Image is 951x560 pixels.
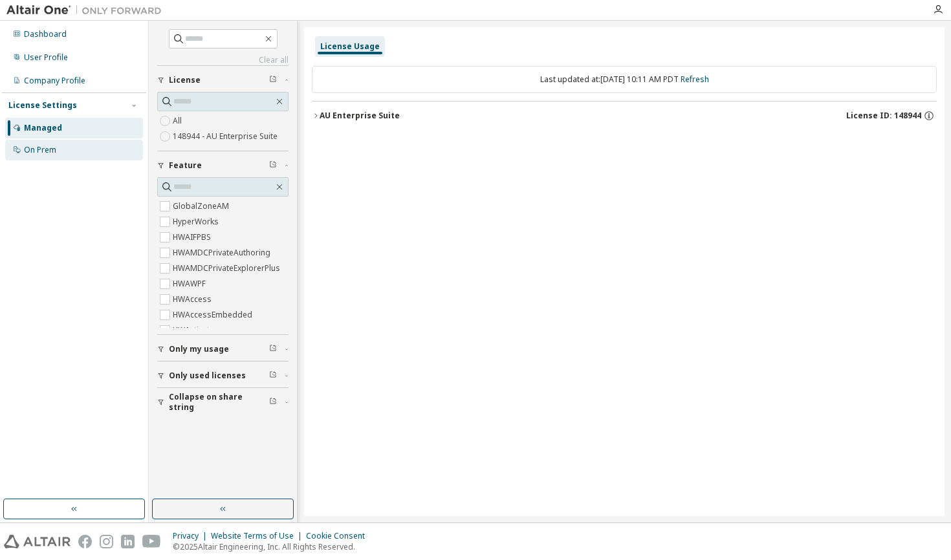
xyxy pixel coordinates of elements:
div: Privacy [173,531,211,541]
div: Cookie Consent [306,531,373,541]
div: On Prem [24,145,56,155]
button: Only used licenses [157,361,289,390]
div: User Profile [24,52,68,63]
label: HWAWPF [173,276,208,292]
label: HWActivate [173,323,217,338]
span: Clear filter [269,344,277,354]
div: Company Profile [24,76,85,86]
label: HWAccessEmbedded [173,307,255,323]
span: License ID: 148944 [846,111,921,121]
span: Clear filter [269,371,277,381]
label: 148944 - AU Enterprise Suite [173,129,280,144]
button: Collapse on share string [157,388,289,416]
div: Website Terms of Use [211,531,306,541]
div: Managed [24,123,62,133]
span: License [169,75,201,85]
label: HyperWorks [173,214,221,230]
span: Feature [169,160,202,171]
span: Clear filter [269,75,277,85]
img: youtube.svg [142,535,161,548]
button: License [157,66,289,94]
img: instagram.svg [100,535,113,548]
button: AU Enterprise SuiteLicense ID: 148944 [312,102,937,130]
button: Only my usage [157,335,289,363]
div: License Usage [320,41,380,52]
p: © 2025 Altair Engineering, Inc. All Rights Reserved. [173,541,373,552]
a: Clear all [157,55,289,65]
div: AU Enterprise Suite [320,111,400,121]
label: HWAccess [173,292,214,307]
span: Only used licenses [169,371,246,381]
img: facebook.svg [78,535,92,548]
span: Clear filter [269,397,277,407]
span: Only my usage [169,344,229,354]
div: Dashboard [24,29,67,39]
label: GlobalZoneAM [173,199,232,214]
span: Collapse on share string [169,392,269,413]
label: HWAMDCPrivateAuthoring [173,245,273,261]
label: HWAIFPBS [173,230,213,245]
label: All [173,113,184,129]
label: HWAMDCPrivateExplorerPlus [173,261,283,276]
span: Clear filter [269,160,277,171]
img: linkedin.svg [121,535,135,548]
div: License Settings [8,100,77,111]
div: Last updated at: [DATE] 10:11 AM PDT [312,66,937,93]
img: Altair One [6,4,168,17]
img: altair_logo.svg [4,535,71,548]
a: Refresh [681,74,709,85]
button: Feature [157,151,289,180]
